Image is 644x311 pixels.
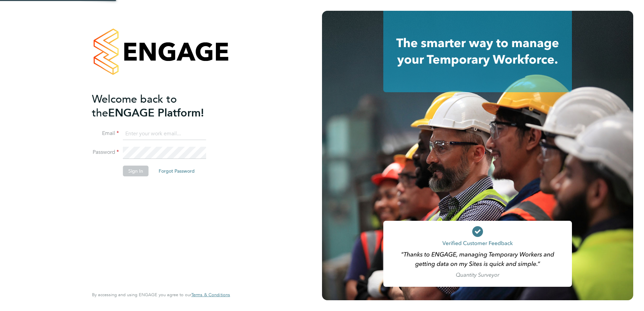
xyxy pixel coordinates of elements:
h2: ENGAGE Platform! [92,92,223,120]
span: Welcome back to the [92,93,177,119]
a: Terms & Conditions [191,292,230,298]
button: Sign In [123,166,149,176]
label: Password [92,149,119,156]
button: Forgot Password [153,166,200,176]
input: Enter your work email... [123,128,206,140]
label: Email [92,130,119,137]
span: By accessing and using ENGAGE you agree to our [92,292,230,298]
span: Terms & Conditions [191,292,230,298]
